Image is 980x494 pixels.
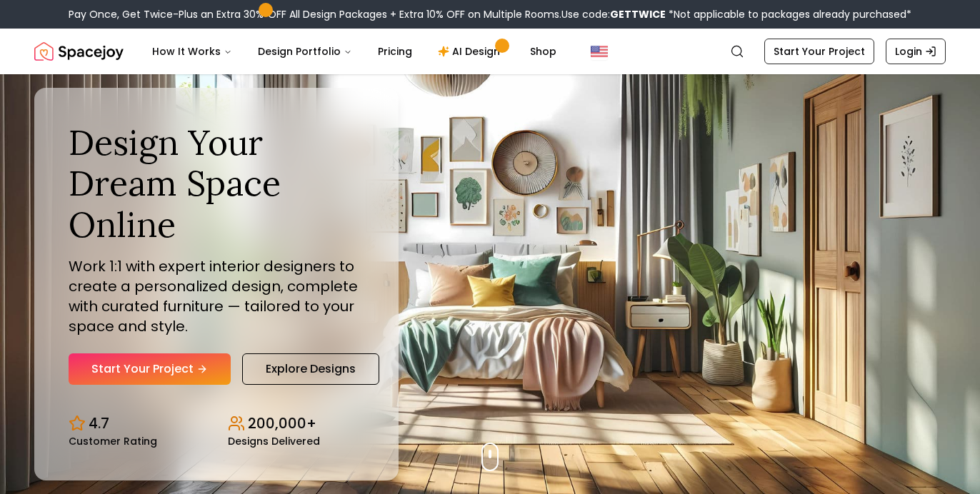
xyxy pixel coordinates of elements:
a: Start Your Project [69,353,231,385]
small: Designs Delivered [228,436,320,446]
p: 200,000+ [248,413,316,433]
span: Use code: [561,7,666,21]
a: Login [886,39,946,64]
a: Start Your Project [764,39,874,64]
h1: Design Your Dream Space Online [69,122,364,246]
button: Design Portfolio [246,37,364,66]
nav: Main [141,37,568,66]
small: Customer Rating [69,436,157,446]
b: GETTWICE [610,7,666,21]
a: AI Design [426,37,516,66]
p: Work 1:1 with expert interior designers to create a personalized design, complete with curated fu... [69,256,364,336]
a: Spacejoy [34,37,124,66]
a: Pricing [366,37,424,66]
a: Explore Designs [242,353,379,385]
button: How It Works [141,37,244,66]
div: Design stats [69,402,364,446]
a: Shop [519,37,568,66]
p: 4.7 [89,413,109,433]
div: Pay Once, Get Twice-Plus an Extra 30% OFF All Design Packages + Extra 10% OFF on Multiple Rooms. [69,7,911,21]
nav: Global [34,29,946,74]
img: United States [591,43,608,60]
span: *Not applicable to packages already purchased* [666,7,911,21]
img: Spacejoy Logo [34,37,124,66]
